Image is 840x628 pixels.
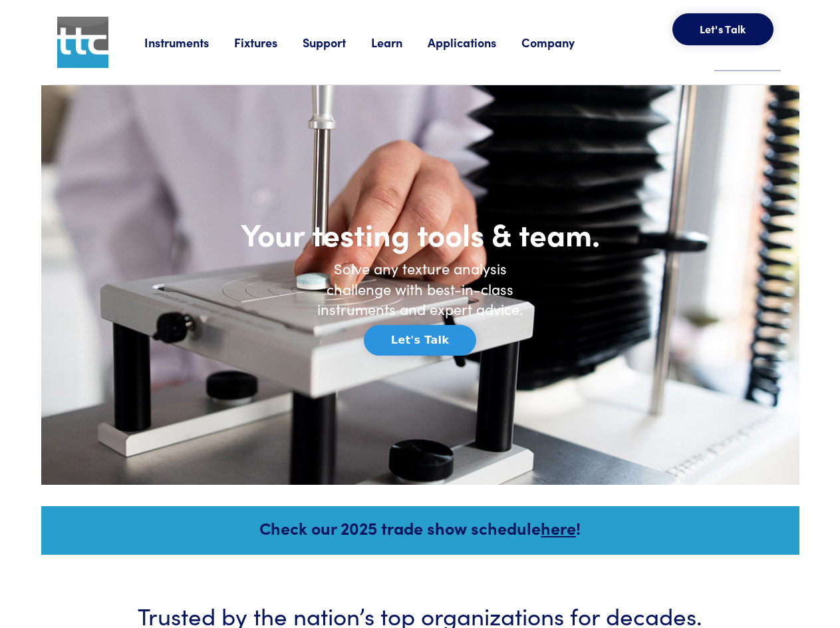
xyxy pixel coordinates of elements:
[521,34,600,51] a: Company
[672,13,773,45] button: Let's Talk
[428,34,521,51] a: Applications
[364,325,476,356] button: Let's Talk
[59,516,781,539] h5: Check our 2025 trade show schedule !
[303,34,371,51] a: Support
[541,516,576,539] a: here
[234,34,303,51] a: Fixtures
[194,214,646,253] h1: Your testing tools & team.
[307,258,533,320] h6: Solve any texture analysis challenge with best-in-class instruments and expert advice.
[144,34,234,51] a: Instruments
[57,17,108,68] img: ttc_logo_1x1_v1.0.png
[371,34,428,51] a: Learn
